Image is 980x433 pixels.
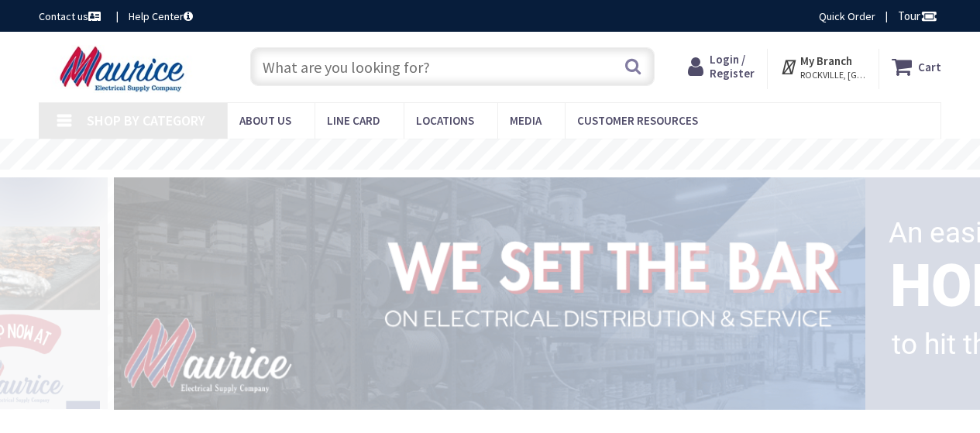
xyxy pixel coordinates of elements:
[710,52,755,81] span: Login / Register
[819,9,875,24] a: Quick Order
[87,112,205,129] span: Shop By Category
[129,9,193,24] a: Help Center
[688,53,755,81] a: Login / Register
[510,113,542,128] span: Media
[250,47,655,86] input: What are you looking for?
[416,113,474,128] span: Locations
[892,53,941,81] a: Cart
[95,173,872,413] img: 1_1.png
[349,146,632,163] rs-layer: Free Same Day Pickup at 15 Locations
[898,9,937,23] span: Tour
[918,53,941,81] strong: Cart
[800,69,866,81] span: ROCKVILLE, [GEOGRAPHIC_DATA]
[577,113,698,128] span: Customer Resources
[800,53,852,68] strong: My Branch
[780,53,866,81] div: My Branch ROCKVILLE, [GEOGRAPHIC_DATA]
[327,113,380,128] span: Line Card
[39,9,104,24] a: Contact us
[39,45,210,93] img: Maurice Electrical Supply Company
[239,113,291,128] span: About us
